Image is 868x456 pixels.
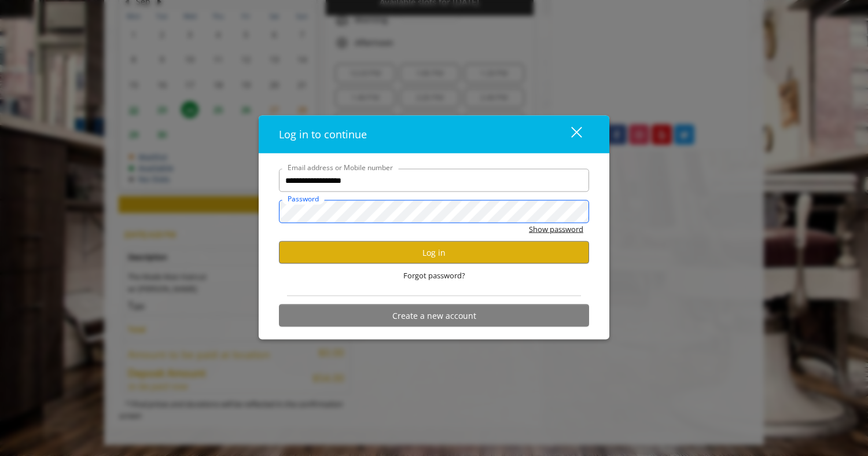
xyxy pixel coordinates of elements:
[558,126,581,143] div: close dialog
[279,127,367,141] span: Log in to continue
[279,304,589,327] button: Create a new account
[282,193,325,204] label: Password
[279,169,589,192] input: Email address or Mobile number
[282,162,399,173] label: Email address or Mobile number
[529,223,583,236] button: Show password
[279,200,589,223] input: Password
[279,241,589,264] button: Log in
[550,123,589,146] button: close dialog
[403,270,465,282] span: Forgot password?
